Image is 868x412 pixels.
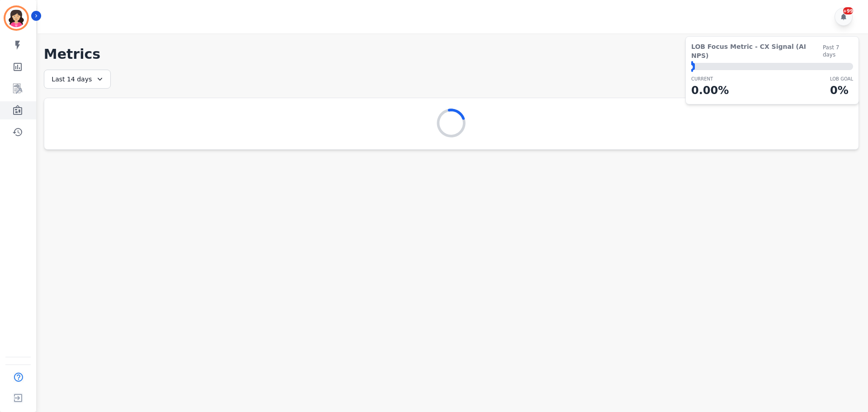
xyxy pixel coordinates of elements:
[44,70,111,89] div: Last 14 days
[843,7,853,14] div: +99
[44,46,859,62] h1: Metrics
[691,82,729,99] p: 0.00 %
[5,7,27,29] img: Bordered avatar
[830,82,853,99] p: 0 %
[691,63,695,70] div: ⬤
[830,76,853,82] p: LOB Goal
[691,76,729,82] p: CURRENT
[823,44,853,58] span: Past 7 days
[691,42,823,60] span: LOB Focus Metric - CX Signal (AI NPS)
